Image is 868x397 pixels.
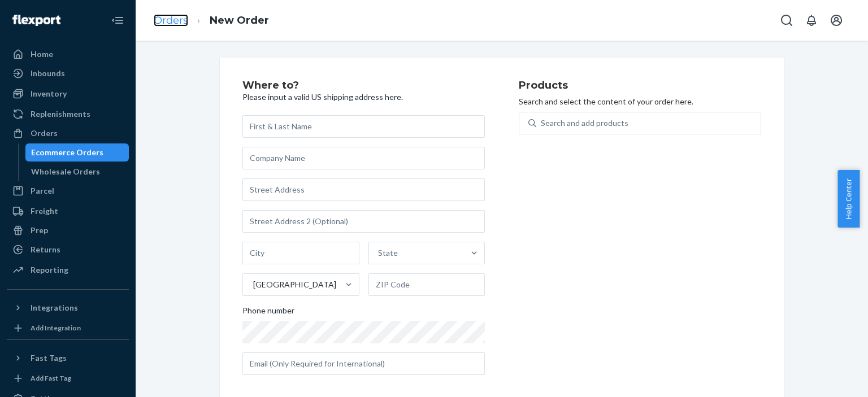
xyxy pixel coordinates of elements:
[31,323,81,333] div: Add Integration
[31,206,58,217] div: Freight
[7,372,129,385] a: Add Fast Tag
[31,373,71,383] div: Add Fast Tag
[800,9,823,32] button: Open notifications
[31,225,48,236] div: Prep
[7,45,129,63] a: Home
[7,321,129,335] a: Add Integration
[242,178,485,201] input: Street Address
[519,80,761,91] h2: Products
[541,117,628,129] div: Search and add products
[252,279,253,290] input: [GEOGRAPHIC_DATA]
[7,202,129,220] a: Freight
[31,302,78,313] div: Integrations
[31,88,67,99] div: Inventory
[825,9,848,32] button: Open account menu
[242,80,485,91] h2: Where to?
[242,115,485,138] input: First & Last Name
[145,4,278,37] ol: breadcrumbs
[7,261,129,279] a: Reporting
[837,170,860,228] button: Help Center
[368,273,485,296] input: ZIP Code
[242,91,485,103] p: Please input a valid US shipping address here.
[378,247,398,259] div: State
[31,244,60,255] div: Returns
[25,143,129,162] a: Ecommerce Orders
[12,15,60,26] img: Flexport logo
[154,14,188,27] a: Orders
[7,182,129,200] a: Parcel
[210,14,269,27] a: New Order
[7,124,129,142] a: Orders
[7,105,129,123] a: Replenishments
[7,64,129,82] a: Inbounds
[242,147,485,169] input: Company Name
[7,241,129,259] a: Returns
[106,9,129,32] button: Close Navigation
[253,279,336,290] div: [GEOGRAPHIC_DATA]
[242,352,485,375] input: Email (Only Required for International)
[242,210,485,233] input: Street Address 2 (Optional)
[7,221,129,239] a: Prep
[242,305,294,321] span: Phone number
[31,185,54,197] div: Parcel
[7,349,129,367] button: Fast Tags
[519,96,761,107] p: Search and select the content of your order here.
[31,147,103,158] div: Ecommerce Orders
[25,163,129,181] a: Wholesale Orders
[7,85,129,103] a: Inventory
[775,9,798,32] button: Open Search Box
[242,242,359,264] input: City
[31,108,90,120] div: Replenishments
[31,264,68,276] div: Reporting
[31,68,65,79] div: Inbounds
[7,299,129,317] button: Integrations
[31,49,53,60] div: Home
[31,352,67,364] div: Fast Tags
[31,128,58,139] div: Orders
[31,166,100,177] div: Wholesale Orders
